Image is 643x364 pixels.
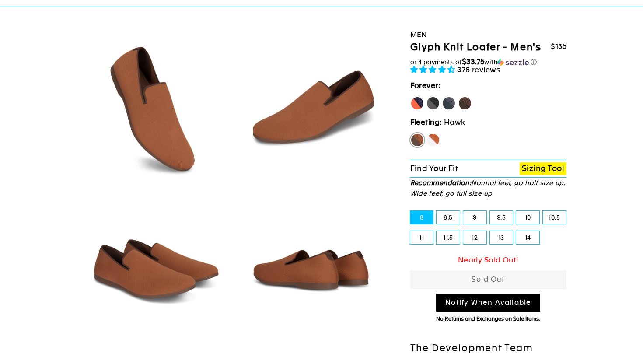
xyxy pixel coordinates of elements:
span: Find Your Fit [410,164,458,173]
label: 8 [410,211,433,224]
div: Men [410,29,567,41]
label: 11 [410,231,433,244]
label: 9 [463,211,486,224]
label: 12 [463,231,486,244]
span: No Returns and Exchanges on Sale Items. [436,316,540,322]
label: Hawk [410,133,424,147]
img: Sezzle [497,59,529,66]
span: Sold Out [472,275,505,283]
span: 376 reviews [457,65,500,74]
span: $135 [551,42,566,51]
strong: Fleeting: [410,118,442,126]
label: Mustang [458,96,472,110]
h1: Glyph Knit Loafer - Men's [410,41,542,54]
label: Panther [426,96,440,110]
p: Normal feet, go half size up. Wide feet, go full size up. [410,178,567,199]
span: $33.75 [462,57,485,66]
button: Sold Out [410,270,567,289]
span: Hawk [444,118,465,126]
label: Rhino [442,96,456,110]
label: Fox [426,133,440,147]
strong: Recommendation: [410,179,472,186]
h2: The Development Team [410,342,567,355]
img: Hawk [238,33,387,182]
div: Nearly Sold Out! [410,254,567,266]
label: 11.5 [437,231,460,244]
span: 4.73 stars [410,65,458,74]
label: 10.5 [543,211,566,224]
label: 9.5 [490,211,513,224]
a: Notify When Available [436,294,540,312]
label: 14 [516,231,539,244]
div: or 4 payments of with [410,58,567,66]
img: Hawk [80,33,230,182]
label: [PERSON_NAME] [410,96,424,110]
strong: Forever: [410,81,441,90]
label: 13 [490,231,513,244]
img: Hawk [80,190,230,339]
img: Hawk [238,190,387,339]
a: Sizing Tool [520,162,566,175]
label: 10 [516,211,539,224]
div: or 4 payments of$33.75withSezzle Click to learn more about Sezzle [410,58,567,66]
label: 8.5 [437,211,460,224]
